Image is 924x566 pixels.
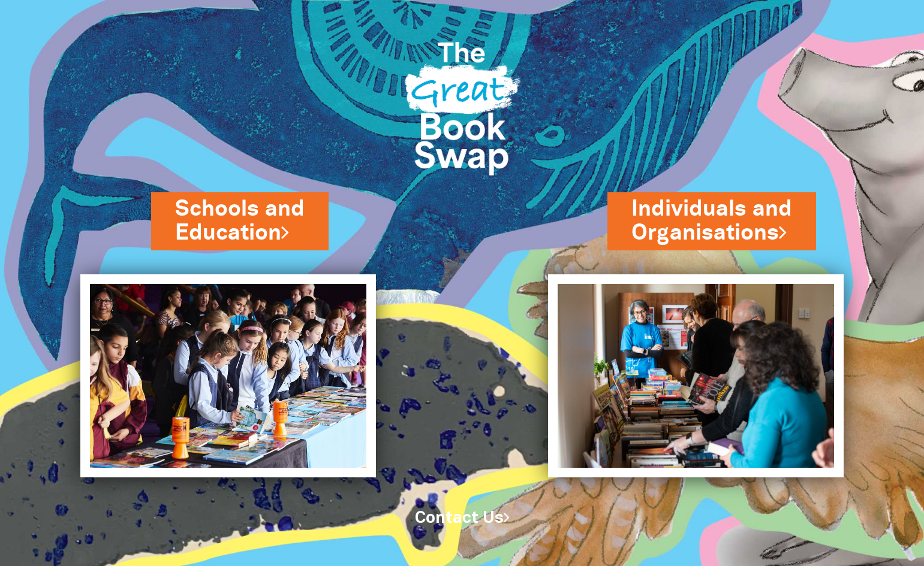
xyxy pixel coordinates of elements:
img: Great Bookswap logo [394,14,530,195]
a: Individuals andOrganisations [631,194,792,248]
a: Schools andEducation [175,194,305,248]
img: Individuals and Organisations [548,274,844,477]
img: Schools and Education [80,274,376,477]
a: Contact Us [415,511,510,526]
